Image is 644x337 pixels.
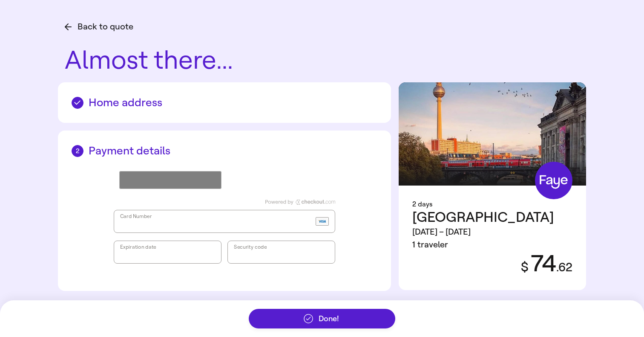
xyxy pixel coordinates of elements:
[65,20,133,33] button: Back to quote
[412,226,554,238] div: [DATE] – [DATE]
[556,260,572,274] span: . 62
[511,251,572,276] div: 74
[521,259,529,275] span: $
[72,96,377,109] h2: Home address
[412,209,554,226] span: [GEOGRAPHIC_DATA]
[72,144,377,157] h2: Payment details
[412,238,554,251] div: 1 traveler
[65,47,586,74] h1: Almost there...
[412,199,572,209] div: 2 days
